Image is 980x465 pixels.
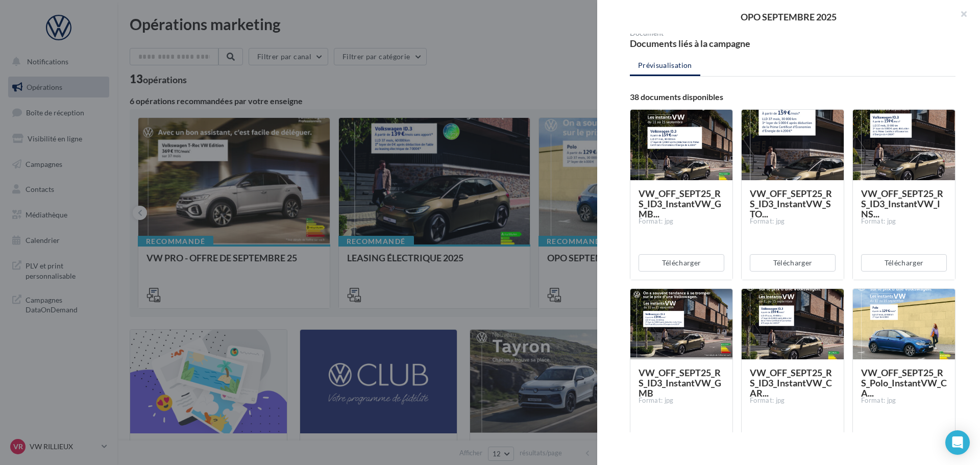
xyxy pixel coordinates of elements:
div: Format: jpg [639,396,724,405]
div: Format: jpg [861,396,947,405]
span: VW_OFF_SEPT25_RS_ID3_InstantVW_INS... [861,188,943,219]
div: OPO SEPTEMBRE 2025 [614,12,964,21]
button: Télécharger [639,254,724,272]
span: VW_OFF_SEPT25_RS_ID3_InstantVW_GMB... [639,188,721,219]
button: Télécharger [750,254,836,272]
div: 38 documents disponibles [630,93,955,101]
div: Open Intercom Messenger [945,430,970,455]
span: VW_OFF_SEPT25_RS_Polo_InstantVW_CA... [861,367,947,399]
div: Format: jpg [750,217,836,226]
span: VW_OFF_SEPT25_RS_ID3_InstantVW_GMB [639,367,721,399]
div: Format: jpg [639,217,724,226]
button: Télécharger [861,254,947,272]
div: Document [630,30,789,37]
div: Format: jpg [750,396,836,405]
div: Format: jpg [861,217,947,226]
div: Documents liés à la campagne [630,39,789,48]
span: VW_OFF_SEPT25_RS_ID3_InstantVW_CAR... [750,367,832,399]
span: VW_OFF_SEPT25_RS_ID3_InstantVW_STO... [750,188,832,219]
